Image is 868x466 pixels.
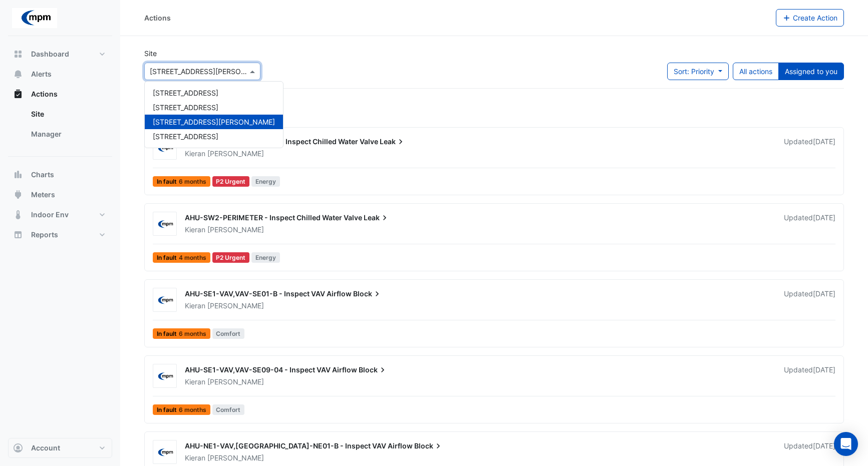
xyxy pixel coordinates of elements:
[185,289,352,298] span: AHU-SE1-VAV,VAV-SE01-B - Inspect VAV Airflow
[13,210,23,220] app-icon: Indoor Env
[153,447,176,457] img: MPM
[185,213,362,222] span: AHU-SW2-PERIMETER - Inspect Chilled Water Valve
[179,331,206,337] span: 6 months
[207,225,264,235] span: [PERSON_NAME]
[31,230,58,240] span: Reports
[153,252,210,263] span: In fault
[793,14,837,22] span: Create Action
[13,89,23,99] app-icon: Actions
[31,170,54,180] span: Charts
[251,252,280,263] span: Energy
[207,149,264,159] span: [PERSON_NAME]
[23,124,112,144] a: Manager
[153,404,210,415] span: In fault
[185,149,205,158] span: Kieran
[8,165,112,185] button: Charts
[834,432,858,456] div: Open Intercom Messenger
[144,48,157,59] label: Site
[185,441,413,450] span: AHU-NE1-VAV,[GEOGRAPHIC_DATA]-NE01-B - Inspect VAV Airflow
[153,371,176,381] img: MPM
[380,137,406,147] span: Leak
[813,365,835,374] span: Thu 07-Aug-2025 10:00 AWST
[153,118,275,126] span: [STREET_ADDRESS][PERSON_NAME]
[153,219,176,229] img: MPM
[144,13,171,23] div: Actions
[359,365,388,375] span: Block
[179,179,206,185] span: 6 months
[776,9,844,27] button: Create Action
[784,213,835,235] div: Updated
[784,289,835,311] div: Updated
[8,185,112,205] button: Meters
[212,328,245,339] span: Comfort
[8,104,112,148] div: Actions
[784,137,835,159] div: Updated
[813,441,835,450] span: Thu 07-Aug-2025 10:00 AWST
[207,301,264,311] span: [PERSON_NAME]
[212,252,250,263] div: P2 Urgent
[13,69,23,79] app-icon: Alerts
[31,49,69,59] span: Dashboard
[153,89,218,97] span: [STREET_ADDRESS]
[185,225,205,234] span: Kieran
[207,453,264,463] span: [PERSON_NAME]
[23,104,112,124] a: Site
[414,441,443,451] span: Block
[13,49,23,59] app-icon: Dashboard
[185,301,205,310] span: Kieran
[179,255,206,261] span: 4 months
[8,84,112,104] button: Actions
[8,438,112,458] button: Account
[8,64,112,84] button: Alerts
[784,365,835,387] div: Updated
[144,81,283,148] ng-dropdown-panel: Options list
[667,63,729,80] button: Sort: Priority
[353,289,382,299] span: Block
[13,190,23,200] app-icon: Meters
[813,213,835,222] span: Thu 26-Jun-2025 08:12 AWST
[212,404,245,415] span: Comfort
[31,69,52,79] span: Alerts
[251,176,280,187] span: Energy
[185,365,357,374] span: AHU-SE1-VAV,VAV-SE09-04 - Inspect VAV Airflow
[31,210,69,220] span: Indoor Env
[778,63,844,80] button: Assigned to you
[185,377,205,386] span: Kieran
[31,89,58,99] span: Actions
[153,103,218,112] span: [STREET_ADDRESS]
[31,443,60,453] span: Account
[364,213,390,223] span: Leak
[8,225,112,245] button: Reports
[31,190,55,200] span: Meters
[674,67,714,76] span: Sort: Priority
[8,205,112,225] button: Indoor Env
[13,230,23,240] app-icon: Reports
[212,176,250,187] div: P2 Urgent
[813,137,835,146] span: Thu 26-Jun-2025 08:12 AWST
[179,407,206,413] span: 6 months
[12,8,57,28] img: Company Logo
[733,63,779,80] button: All actions
[153,328,210,339] span: In fault
[13,170,23,180] app-icon: Charts
[153,295,176,305] img: MPM
[153,176,210,187] span: In fault
[813,289,835,298] span: Thu 07-Aug-2025 10:01 AWST
[207,377,264,387] span: [PERSON_NAME]
[153,132,218,141] span: [STREET_ADDRESS]
[784,441,835,463] div: Updated
[8,44,112,64] button: Dashboard
[185,453,205,462] span: Kieran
